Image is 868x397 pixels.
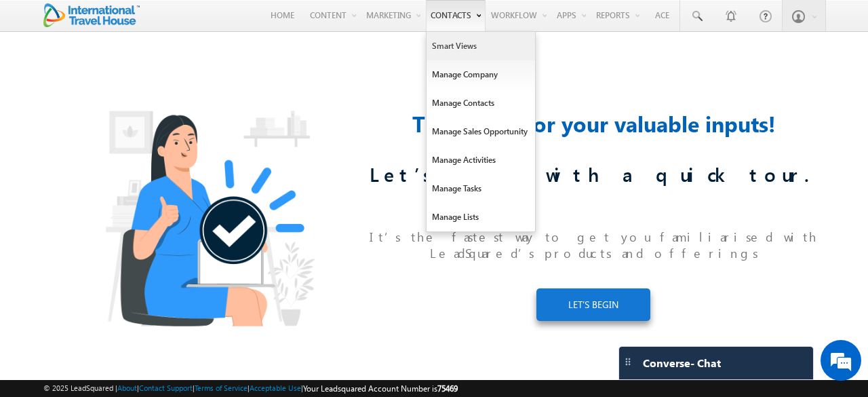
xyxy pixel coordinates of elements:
a: Contact Support [139,383,193,392]
a: Acceptable Use [250,383,301,392]
em: Start Chat [184,305,246,324]
img: d_60004797649_company_0_60004797649 [23,71,57,89]
span: Converse - Chat [643,357,721,369]
span: 75469 [437,383,458,394]
span: Your Leadsquared Account Number is [303,383,458,394]
a: Manage Activities [427,146,535,174]
a: Manage Contacts [427,89,535,117]
a: About [117,383,137,392]
a: Smart Views [427,32,535,60]
div: Let’s start with a quick tour. [366,162,821,190]
div: Chat with us now [71,71,228,89]
a: Manage Company [427,60,535,89]
div: Thank you for your valuable inputs! [366,107,821,140]
span: © 2025 LeadSquared | | | | | [43,382,458,395]
a: Manage Tasks [427,174,535,203]
div: Minimize live chat window [222,7,255,39]
a: Manage Lists [427,203,535,231]
a: Terms of Service [195,383,248,392]
img: Custom Logo [43,3,140,27]
img: Thank_You.png [84,91,330,337]
a: Manage Sales Opportunity [427,117,535,146]
img: carter-drag [623,356,633,367]
a: LET’S BEGIN [536,288,650,321]
div: It’s the fastest way to get you familiarised with LeadSquared’s products and offerings [366,207,821,283]
textarea: Type your message and hit 'Enter' [18,126,248,295]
